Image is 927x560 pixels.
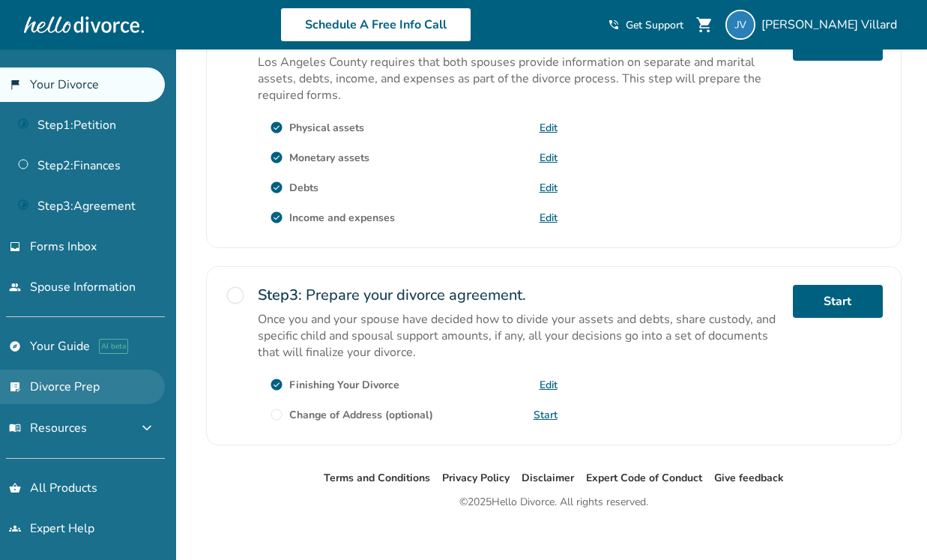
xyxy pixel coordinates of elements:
[289,121,364,135] div: Physical assets
[9,241,21,253] span: inbox
[608,18,683,32] a: phone_in_talkGet Support
[258,285,302,305] strong: Step 3 :
[138,419,156,437] span: expand_more
[289,211,395,225] div: Income and expenses
[324,471,430,485] a: Terms and Conditions
[270,181,283,194] span: check_circle
[270,151,283,164] span: check_circle
[608,19,620,31] span: phone_in_talk
[9,523,21,535] span: groups
[540,121,558,135] a: Edit
[442,471,510,485] a: Privacy Policy
[459,493,648,511] div: © 2025 Hello Divorce. All rights reserved.
[9,281,21,293] span: people
[99,339,128,354] span: AI beta
[9,482,21,494] span: shopping_basket
[289,408,433,422] div: Change of Address (optional)
[258,285,781,305] h2: Prepare your divorce agreement.
[725,10,755,40] img: jjcobravillard@gmail.com
[9,79,21,91] span: flag_2
[761,16,903,33] span: [PERSON_NAME] Villard
[586,471,702,485] a: Expert Code of Conduct
[270,121,283,134] span: check_circle
[626,18,683,32] span: Get Support
[522,469,574,487] li: Disclaimer
[540,211,558,225] a: Edit
[540,151,558,165] a: Edit
[270,211,283,224] span: check_circle
[534,408,558,422] a: Start
[289,181,318,195] div: Debts
[258,311,781,361] p: Once you and your spouse have decided how to divide your assets and debts, share custody, and spe...
[258,54,781,103] p: Los Angeles County requires that both spouses provide information on separate and marital assets,...
[270,408,283,421] span: radio_button_unchecked
[9,422,21,434] span: menu_book
[270,378,283,391] span: check_circle
[225,285,246,306] span: radio_button_unchecked
[30,238,97,255] span: Forms Inbox
[852,488,927,560] iframe: Chat Widget
[289,151,369,165] div: Monetary assets
[714,469,784,487] li: Give feedback
[9,420,87,436] span: Resources
[540,378,558,392] a: Edit
[9,381,21,393] span: list_alt_check
[793,285,883,318] a: Start
[9,340,21,352] span: explore
[280,7,471,42] a: Schedule A Free Info Call
[540,181,558,195] a: Edit
[289,378,399,392] div: Finishing Your Divorce
[695,16,713,34] span: shopping_cart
